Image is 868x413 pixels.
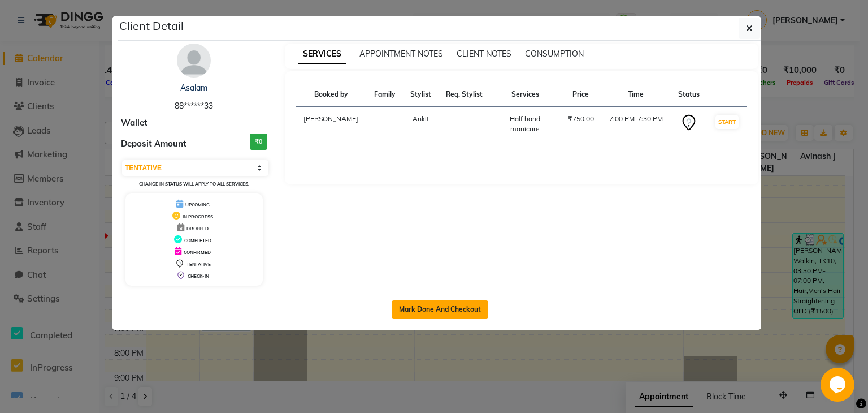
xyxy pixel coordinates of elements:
h5: Client Detail [119,18,184,35]
span: Ankit [413,114,429,123]
div: Half hand manicure [497,114,553,134]
button: Mark Done And Checkout [392,300,488,319]
td: [PERSON_NAME] [296,107,367,141]
span: UPCOMING [185,202,210,208]
span: TENTATIVE [186,261,211,267]
h3: ₹0 [250,134,267,150]
th: Booked by [296,83,367,107]
th: Stylist [403,83,439,107]
th: Price [560,83,601,107]
span: COMPLETED [184,238,211,243]
th: Status [671,83,707,107]
th: Services [490,83,560,107]
span: CLIENT NOTES [457,49,511,59]
span: Deposit Amount [121,137,186,150]
span: CONFIRMED [184,249,211,255]
span: APPOINTMENT NOTES [359,49,443,59]
span: IN PROGRESS [183,214,213,220]
th: Req. Stylist [439,83,491,107]
span: Wallet [121,117,147,130]
div: ₹750.00 [567,114,594,124]
iframe: chat widget [821,368,857,402]
th: Time [601,83,671,107]
span: CHECK-IN [188,273,209,279]
span: SERVICES [298,44,346,64]
small: Change in status will apply to all services. [139,181,249,187]
img: avatar [177,44,211,78]
span: DROPPED [186,226,209,231]
a: Asalam [180,83,207,93]
button: START [715,115,739,129]
td: - [366,107,402,141]
td: - [439,107,491,141]
td: 7:00 PM-7:30 PM [601,107,671,141]
span: CONSUMPTION [525,49,584,59]
th: Family [366,83,402,107]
